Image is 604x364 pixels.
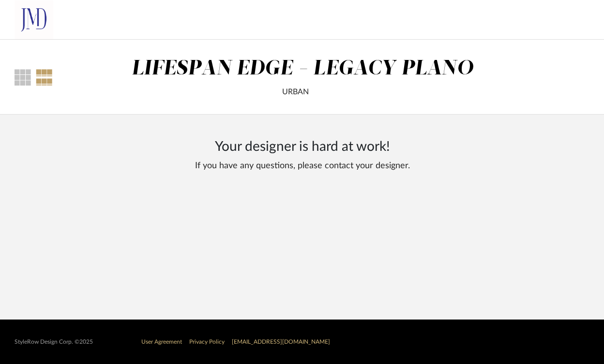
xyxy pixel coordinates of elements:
a: User Agreement [141,339,182,345]
h3: Your designer is hard at work! [215,139,390,155]
div: StyleRow Design Corp. ©2025 [15,338,93,346]
a: [EMAIL_ADDRESS][DOMAIN_NAME] [232,339,330,345]
div: If you have any questions, please contact your designer. [195,159,410,173]
a: Privacy Policy [189,339,225,345]
div: LIFESPAN EDGE - LEGACY PLANO [132,58,473,79]
div: URBAN [113,86,478,98]
img: b6e93ddb-3093-428f-831c-65e5a4f8d4fb.png [15,0,53,39]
